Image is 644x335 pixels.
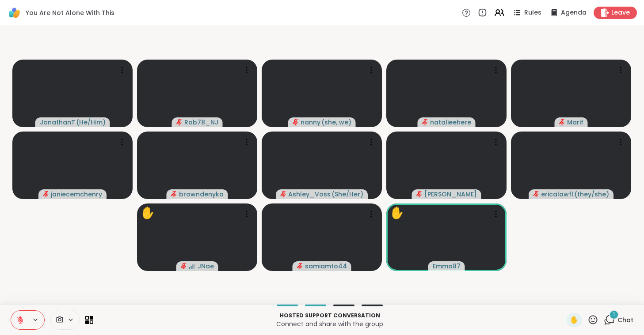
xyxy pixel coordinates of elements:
p: Hosted support conversation [99,312,561,320]
span: 1 [613,311,615,318]
span: Rules [524,8,541,17]
span: Ashley_Voss [288,190,331,199]
span: Agenda [561,8,587,17]
span: audio-muted [297,263,303,269]
span: browndenyka [179,190,224,199]
span: Leave [611,8,630,17]
span: ( She/Her ) [332,190,363,199]
span: audio-muted [280,191,286,197]
img: ShareWell Logomark [7,5,22,20]
span: ericalawfl [541,190,573,199]
div: ✋ [390,204,404,222]
span: janiecemchenry [51,190,102,199]
span: natalieehere [430,118,471,127]
span: ✋ [570,315,579,325]
span: ( He/Him ) [76,118,106,127]
span: audio-muted [559,119,565,125]
span: audio-muted [293,119,299,125]
span: audio-muted [176,119,183,125]
div: ✋ [141,204,155,222]
span: Rob78_NJ [184,118,218,127]
span: audio-muted [181,263,187,269]
span: audio-muted [43,191,49,197]
span: Chat [617,316,633,324]
span: audio-muted [416,191,423,197]
span: nanny [301,118,320,127]
span: audio-muted [171,191,177,197]
span: Marif [567,118,583,127]
span: ( she, we ) [321,118,351,127]
p: Connect and share with the group [99,320,561,328]
span: audio-muted [422,119,428,125]
span: JonathanT [40,118,75,127]
span: samiamto44 [305,262,347,271]
span: You Are Not Alone With This [26,8,114,17]
span: Emma87 [433,262,461,271]
span: audio-muted [533,191,539,197]
span: [PERSON_NAME] [424,190,477,199]
span: ( they/she ) [574,190,609,199]
span: JNae [198,262,214,271]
